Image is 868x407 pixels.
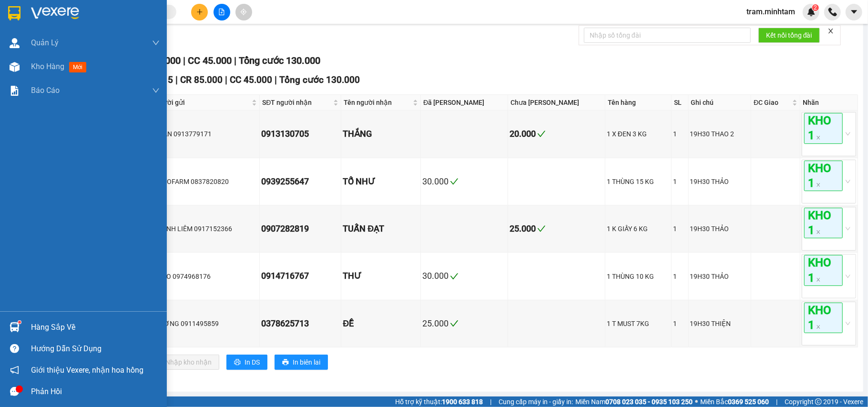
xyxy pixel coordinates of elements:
[807,8,816,16] img: icon-new-feature
[341,111,421,158] td: THẮNG
[31,320,160,335] div: Hàng sắp về
[31,62,64,71] span: Kho hàng
[31,364,143,376] span: Giới thiệu Vexere, nhận hoa hồng
[607,176,670,187] div: 1 THÙNG 15 KG
[153,224,258,234] div: THANH LIÊM 0917152366
[261,269,339,283] div: 0914716767
[537,130,546,138] span: check
[153,129,258,139] div: ĐOÀN 0913779171
[261,222,339,235] div: 0907282819
[147,355,219,370] button: downloadNhập kho nhận
[279,74,360,85] span: Tổng cước 130.000
[422,175,506,188] div: 30.000
[218,9,225,15] span: file-add
[343,317,419,330] div: ĐỀ
[816,230,821,234] span: close
[537,224,546,233] span: check
[8,6,20,20] img: logo-vxr
[153,271,258,282] div: THẢO 0974968176
[700,397,769,407] span: Miền Bắc
[180,74,223,85] span: CR 85.000
[260,205,341,253] td: 0907282819
[341,158,421,205] td: TỐ NHƯ
[814,4,817,11] span: 2
[10,86,20,96] img: solution-icon
[10,387,19,396] span: message
[262,97,331,108] span: SĐT người nhận
[584,28,751,43] input: Nhập số tổng đài
[395,397,483,407] span: Hỗ trợ kỹ thuật:
[261,175,339,188] div: 0939255647
[816,183,821,187] span: close
[695,400,698,404] span: ⚪️
[275,74,277,85] span: |
[225,74,227,85] span: |
[343,127,419,141] div: THẮNG
[234,359,241,366] span: printer
[690,176,749,187] div: 19H30 THẢO
[754,97,790,108] span: ĐC Giao
[766,30,812,41] span: Kết nối tổng đài
[31,37,59,49] span: Quản Lý
[10,62,20,72] img: warehouse-icon
[816,325,821,329] span: close
[343,269,419,283] div: THƯ
[499,397,573,407] span: Cung cấp máy in - giấy in:
[850,8,858,16] span: caret-down
[690,224,749,234] div: 19H30 THẢO
[690,129,749,139] div: 19H30 THAO 2
[690,271,749,282] div: 19H30 THẢO
[673,318,686,329] div: 1
[341,253,421,300] td: THƯ
[226,355,267,370] button: printerIn DS
[673,271,686,282] div: 1
[260,158,341,205] td: 0939255647
[260,300,341,347] td: 0378625713
[508,95,605,111] th: Chưa [PERSON_NAME]
[175,74,178,85] span: |
[828,8,837,16] img: phone-icon
[450,177,459,186] span: check
[816,277,821,282] span: close
[827,28,834,34] span: close
[341,205,421,253] td: TUẤN ĐẠT
[261,127,339,141] div: 0913130705
[804,303,843,333] span: KHO 1
[188,55,232,66] span: CC 45.000
[10,344,19,353] span: question-circle
[31,342,160,356] div: Hướng dẫn sử dụng
[31,385,160,399] div: Phản hồi
[343,175,419,188] div: TỐ NHƯ
[239,55,320,66] span: Tổng cước 130.000
[343,222,419,235] div: TUẤN ĐẠT
[235,4,252,20] button: aim
[421,95,508,111] th: Đã [PERSON_NAME]
[758,28,820,43] button: Kết nối tổng đài
[607,318,670,329] div: 1 T MUST 7KG
[31,84,60,96] span: Báo cáo
[575,397,693,407] span: Miền Nam
[153,318,258,329] div: CƯỜNG 0911495859
[816,135,821,140] span: close
[240,9,247,15] span: aim
[293,357,320,367] span: In biên lai
[510,222,603,235] div: 25.000
[422,317,506,330] div: 25.000
[605,398,693,406] strong: 0708 023 035 - 0935 103 250
[510,127,603,141] div: 20.000
[152,39,160,47] span: down
[450,272,459,281] span: check
[260,253,341,300] td: 0914716767
[69,62,86,72] span: mới
[341,300,421,347] td: ĐỀ
[673,224,686,234] div: 1
[804,208,843,238] span: KHO 1
[344,97,411,108] span: Tên người nhận
[605,95,672,111] th: Tên hàng
[803,97,855,108] div: Nhãn
[804,255,843,285] span: KHO 1
[490,397,491,407] span: |
[673,176,686,187] div: 1
[728,398,769,406] strong: 0369 525 060
[450,319,459,328] span: check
